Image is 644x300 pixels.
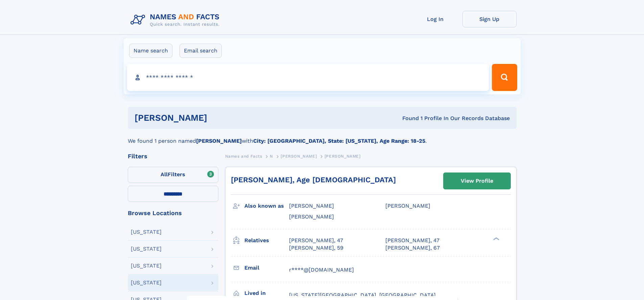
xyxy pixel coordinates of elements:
h1: [PERSON_NAME] [135,114,305,122]
button: Search Button [492,64,517,91]
input: search input [127,64,489,91]
div: Found 1 Profile In Our Records Database [305,115,510,122]
div: [US_STATE] [131,229,162,235]
a: Names and Facts [225,152,262,160]
span: [PERSON_NAME] [289,213,334,220]
div: [US_STATE] [131,280,162,285]
a: View Profile [444,173,510,189]
b: City: [GEOGRAPHIC_DATA], State: [US_STATE], Age Range: 18-25 [253,138,425,144]
a: [PERSON_NAME], 47 [385,237,439,244]
span: [PERSON_NAME] [281,154,317,159]
b: [PERSON_NAME] [196,138,242,144]
div: We found 1 person named with . [128,129,517,145]
label: Filters [128,167,218,183]
a: [PERSON_NAME] [281,152,317,160]
h3: Relatives [244,235,289,246]
div: Browse Locations [128,210,218,216]
h3: Also known as [244,200,289,212]
label: Name search [129,44,172,58]
a: [PERSON_NAME], Age [DEMOGRAPHIC_DATA] [231,176,396,184]
div: [US_STATE] [131,246,162,252]
div: [US_STATE] [131,263,162,269]
div: View Profile [461,173,493,189]
div: Filters [128,153,218,159]
span: [PERSON_NAME] [385,203,430,209]
img: Logo Names and Facts [128,11,225,29]
a: Log In [408,11,462,27]
span: [US_STATE][GEOGRAPHIC_DATA], [GEOGRAPHIC_DATA] [289,292,436,298]
a: [PERSON_NAME], 67 [385,244,440,252]
h3: Lived in [244,287,289,299]
a: N [270,152,273,160]
span: All [161,171,168,178]
a: [PERSON_NAME], 59 [289,244,343,252]
a: [PERSON_NAME], 47 [289,237,343,244]
label: Email search [180,44,222,58]
span: [PERSON_NAME] [325,154,361,159]
span: N [270,154,273,159]
span: [PERSON_NAME] [289,203,334,209]
div: ❯ [492,236,500,241]
h3: Email [244,262,289,274]
a: Sign Up [462,11,517,27]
